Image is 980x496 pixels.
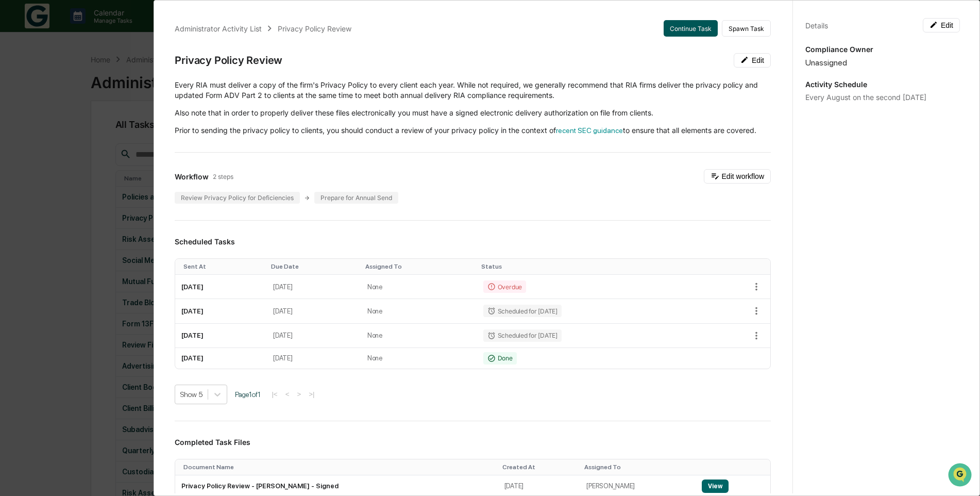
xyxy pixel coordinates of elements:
span: Data Lookup [21,150,65,160]
div: Done [483,352,517,365]
td: [DATE] [175,299,267,323]
span: Attestations [85,130,128,140]
td: None [361,299,477,323]
button: Edit [734,53,771,68]
button: View [702,480,729,493]
div: Privacy Policy Review [278,24,351,33]
div: Scheduled for [DATE] [483,329,562,342]
div: Review Privacy Policy for Deficiencies [175,192,300,204]
div: Toggle SortBy [271,263,357,270]
h3: Scheduled Tasks [175,237,771,246]
span: Preclearance [21,130,66,140]
div: Toggle SortBy [365,263,473,270]
button: > [294,390,304,399]
button: Edit workflow [704,169,771,184]
p: Every RIA must deliver a copy of the firm's Privacy Policy to every client each year. While not r... [175,80,771,101]
span: Page 1 of 1 [235,390,261,399]
td: [DATE] [267,348,361,369]
td: [DATE] [175,275,267,299]
div: Toggle SortBy [502,464,577,471]
td: [DATE] [175,348,267,369]
td: [DATE] [267,275,361,299]
p: Prior to sending the privacy policy to clients, you should conduct a review of your privacy polic... [175,125,771,136]
span: Workflow [175,172,209,181]
div: 🔎 [10,151,19,159]
button: Spawn Task [722,20,771,37]
iframe: Open customer support [947,462,975,490]
div: Overdue [483,280,526,293]
a: 🗄️Attestations [71,126,132,144]
p: How can we help? [10,22,188,38]
a: 🖐️Preclearance [6,126,71,144]
button: < [282,390,293,399]
img: 1746055101610-c473b297-6a78-478c-a979-82029cc54cd1 [10,79,29,97]
div: Toggle SortBy [183,263,263,270]
a: recent SEC guidance [556,126,623,135]
div: Privacy Policy Review [175,54,282,67]
td: [DATE] [267,324,361,348]
button: Edit [923,18,960,32]
div: Scheduled for [DATE] [483,305,562,317]
div: Toggle SortBy [481,263,697,270]
h3: Completed Task Files [175,438,771,447]
td: None [361,324,477,348]
td: [DATE] [175,324,267,348]
p: Also note that in order to properly deliver these files electronically you must have a signed ele... [175,108,771,118]
div: Prepare for Annual Send [314,192,398,204]
button: Continue Task [664,20,718,37]
div: 🗄️ [75,131,83,139]
span: Pylon [103,175,125,183]
div: Administrator Activity List [175,24,262,33]
div: Unassigned [805,58,960,68]
div: Toggle SortBy [183,464,494,471]
div: We're available if you need us! [35,89,130,97]
div: Every August on the second [DATE] [805,93,960,102]
div: Start new chat [35,79,169,89]
button: Start new chat [175,82,188,94]
td: None [361,348,477,369]
a: Powered byPylon [73,174,125,183]
p: Compliance Owner [805,45,960,54]
td: None [361,275,477,299]
span: 2 steps [213,173,233,180]
div: Toggle SortBy [584,464,691,471]
div: Details [805,21,828,30]
td: [DATE] [267,299,361,323]
a: 🔎Data Lookup [6,145,69,164]
div: Toggle SortBy [704,464,766,471]
p: Activity Schedule [805,80,960,89]
button: |< [268,390,280,399]
button: >| [306,390,317,399]
div: 🖐️ [10,131,19,139]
